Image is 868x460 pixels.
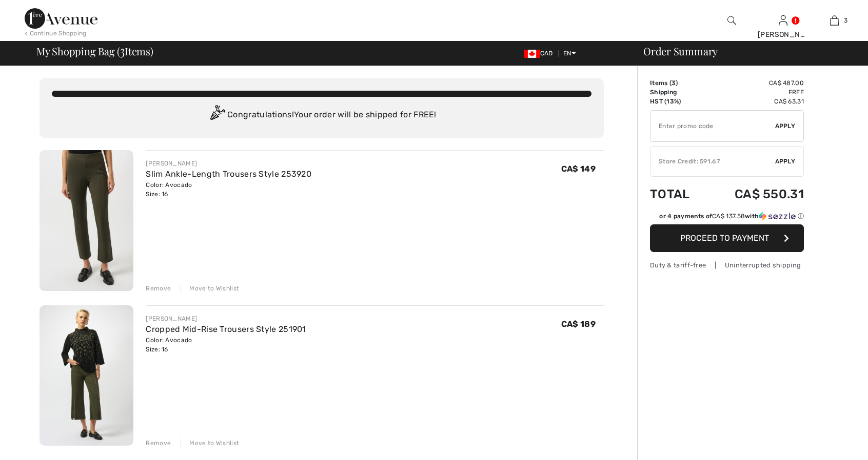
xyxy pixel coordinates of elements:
[631,46,862,56] div: Order Summary
[650,212,804,224] div: or 4 payments ofCA$ 137.58withSezzle Click to learn more about Sezzle
[759,212,796,221] img: Sezzle
[706,97,804,106] td: CA$ 63.31
[563,50,576,57] span: EN
[650,177,706,212] td: Total
[650,260,804,270] div: Duty & tariff-free | Uninterrupted shipping
[809,14,859,27] a: 3
[120,44,125,57] span: 3
[680,233,769,243] span: Proceed to Payment
[706,78,804,88] td: CA$ 487.00
[659,212,804,221] div: or 4 payments of with
[524,50,557,57] span: CAD
[706,177,804,212] td: CA$ 550.31
[727,14,736,27] img: search the website
[672,79,676,87] span: 3
[830,14,839,27] img: My Bag
[207,105,227,126] img: Congratulation2.svg
[40,305,133,446] img: Cropped Mid-Rise Trousers Style 251901
[36,46,153,56] span: My Shopping Bag ( Items)
[146,336,306,354] div: Color: Avocado Size: 16
[25,29,87,38] div: < Continue Shopping
[650,111,775,141] input: Promo code
[779,15,787,25] a: Sign In
[181,284,239,293] div: Move to Wishlist
[146,159,311,168] div: [PERSON_NAME]
[40,150,133,291] img: Slim Ankle-Length Trousers Style 253920
[650,224,804,252] button: Proceed to Payment
[650,97,706,106] td: HST (13%)
[650,78,706,88] td: Items ( )
[561,164,596,174] span: CA$ 149
[650,88,706,97] td: Shipping
[775,121,796,131] span: Apply
[146,314,306,323] div: [PERSON_NAME]
[712,213,745,220] span: CA$ 137.58
[146,169,311,179] a: Slim Ankle-Length Trousers Style 253920
[524,50,540,58] img: Canadian Dollar
[146,438,171,448] div: Remove
[181,438,239,448] div: Move to Wishlist
[775,157,796,166] span: Apply
[561,319,596,329] span: CA$ 189
[52,105,591,126] div: Congratulations! Your order will be shipped for FREE!
[650,157,775,166] div: Store Credit: 591.67
[146,324,306,334] a: Cropped Mid-Rise Trousers Style 251901
[779,14,787,27] img: My Info
[25,8,97,29] img: 1ère Avenue
[706,88,804,97] td: Free
[146,180,311,199] div: Color: Avocado Size: 16
[758,29,808,40] div: [PERSON_NAME]
[844,16,847,25] span: 3
[146,284,171,293] div: Remove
